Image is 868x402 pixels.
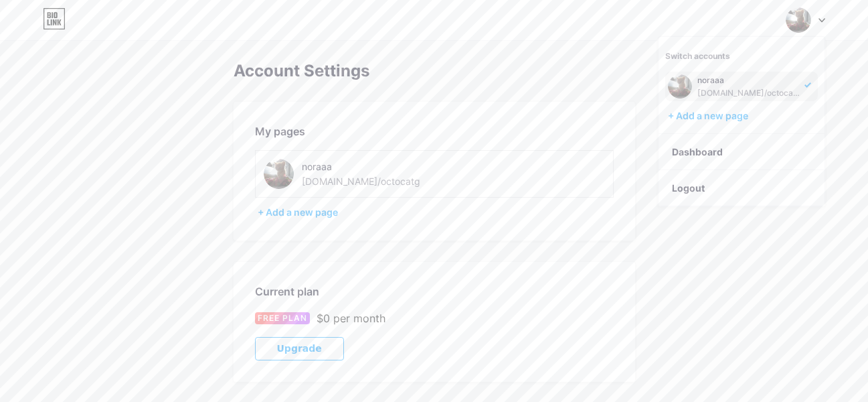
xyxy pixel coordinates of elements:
[255,123,614,139] div: My pages
[668,74,692,98] img: octocatg
[659,170,824,206] li: Logout
[255,283,614,299] div: Current plan
[302,174,420,188] div: [DOMAIN_NAME]/octocatg
[697,75,800,86] div: noraaa
[277,343,322,354] span: Upgrade
[258,312,307,324] span: FREE PLAN
[302,159,450,174] div: noraaa
[697,88,800,98] div: [DOMAIN_NAME]/octocatg
[258,206,614,219] div: + Add a new page
[317,310,385,326] div: $0 per month
[786,7,811,33] img: octocatg
[668,109,818,123] div: + Add a new page
[665,51,730,61] span: Switch accounts
[264,159,294,189] img: octocatg
[255,337,344,360] button: Upgrade
[659,134,824,170] a: Dashboard
[234,62,635,80] div: Account Settings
